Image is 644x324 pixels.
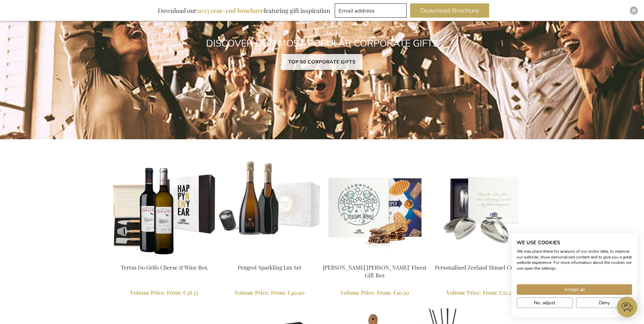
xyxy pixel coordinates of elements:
[197,6,263,15] b: 2025 year-end brochure
[435,264,525,271] a: Personalised Zeeland Mussel Cutlery
[599,299,610,306] span: Deny
[428,255,532,262] a: Personalised Zeeland Mussel Cutlery
[564,286,585,293] span: Accept all
[428,289,532,297] a: Volume Price: From €21.25
[323,255,427,262] a: Jules Destrooper Jules' Finest Gift Box
[217,156,322,260] img: EB-PKT-PEUG-CHAM-LUX
[155,3,333,18] div: Download our featuring gift inspiration
[576,298,632,308] button: Deny all cookies
[446,289,481,296] span: Volume Price:
[517,249,632,271] p: We may place these for analysis of our visitor data, to improve our website, show personalised co...
[323,156,427,260] img: Jules Destrooper Jules' Finest Gift Box
[323,264,427,279] a: [PERSON_NAME] [PERSON_NAME]' Finest Gift Box
[393,289,409,296] span: €10.50
[335,3,409,20] form: marketing offers and promotions
[483,289,498,296] span: From
[167,289,182,296] span: From
[428,156,532,260] img: Personalised Zeeland Mussel Cutlery
[112,156,217,260] img: Terras Do Grifo Cheese & Wine Box
[377,289,392,296] span: From
[517,240,632,246] h2: We use cookies
[630,6,638,15] div: Close
[130,289,165,296] span: Volume Price:
[112,255,217,262] a: Terras Do Grifo Cheese & Wine Box
[217,289,322,297] a: Volume Price: From €40.90
[335,3,407,18] input: Email address
[271,289,286,296] span: From
[287,289,305,296] span: €40.90
[534,299,555,306] span: No, adjust
[112,289,217,297] a: Volume Price: From €38.35
[410,3,489,18] button: Download Brochure
[517,298,573,308] button: Adjust cookie preferences
[517,284,632,295] button: Accept all cookies
[499,289,514,296] span: €21.25
[183,289,198,296] span: €38.35
[217,255,322,262] a: EB-PKT-PEUG-CHAM-LUX
[632,8,636,13] img: Close
[281,54,362,70] a: TOP 50 CORPORATE GIFTS
[121,264,207,271] a: Terras Do Grifo Cheese & Wine Box
[323,289,427,297] a: Volume Price: From €10.50
[341,289,375,296] span: Volume Price:
[617,297,637,317] iframe: belco-activator-frame
[238,264,301,271] a: Peugeot Sparkling Lux Set
[235,289,270,296] span: Volume Price:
